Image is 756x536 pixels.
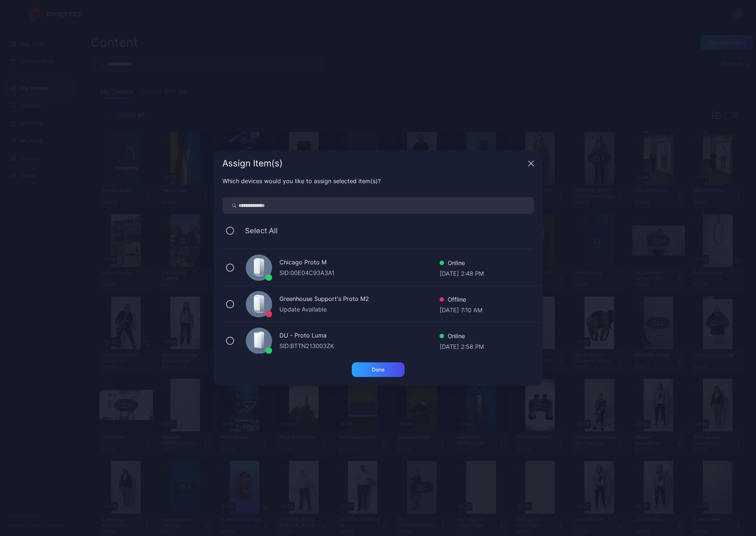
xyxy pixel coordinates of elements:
div: Online [440,332,484,342]
div: Greenhouse Support's Proto M2 [279,294,440,305]
div: [DATE] 7:10 AM [440,306,482,313]
span: Select All [238,226,278,235]
div: [DATE] 2:48 PM [440,269,484,276]
div: Update Available [279,305,440,314]
div: DU - Proto Luma [279,331,440,341]
div: Which devices would you like to assign selected item(s)? [222,177,534,185]
button: Done [352,362,405,377]
div: Done [372,367,384,373]
div: SID: 00E04C93A3A1 [279,268,440,277]
div: Chicago Proto M [279,258,440,268]
div: SID: BTTN213003ZK [279,341,440,350]
div: Offline [440,295,482,306]
div: Online [440,258,484,269]
div: Assign Item(s) [222,159,525,168]
div: [DATE] 2:58 PM [440,342,484,350]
